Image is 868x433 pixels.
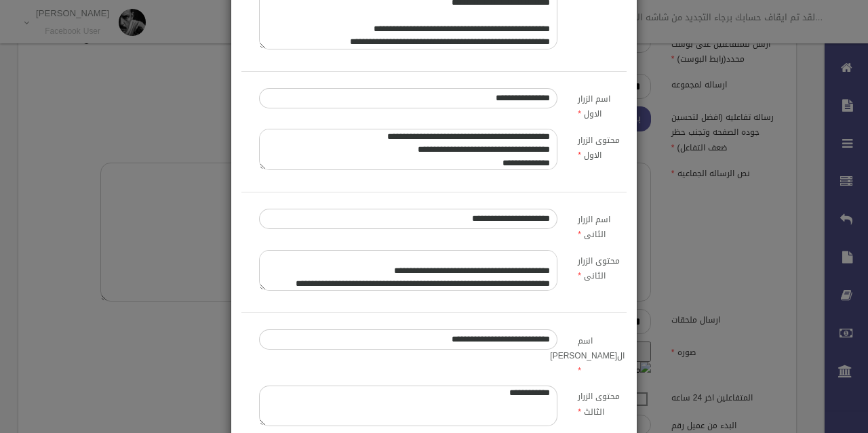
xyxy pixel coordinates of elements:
[568,88,635,122] label: اسم الزرار الاول
[568,129,635,163] label: محتوى الزرار الاول
[568,386,635,419] label: محتوى الزرار الثالث
[568,329,635,378] label: اسم ال[PERSON_NAME]
[568,250,635,284] label: محتوى الزرار الثانى
[568,209,635,243] label: اسم الزرار الثانى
